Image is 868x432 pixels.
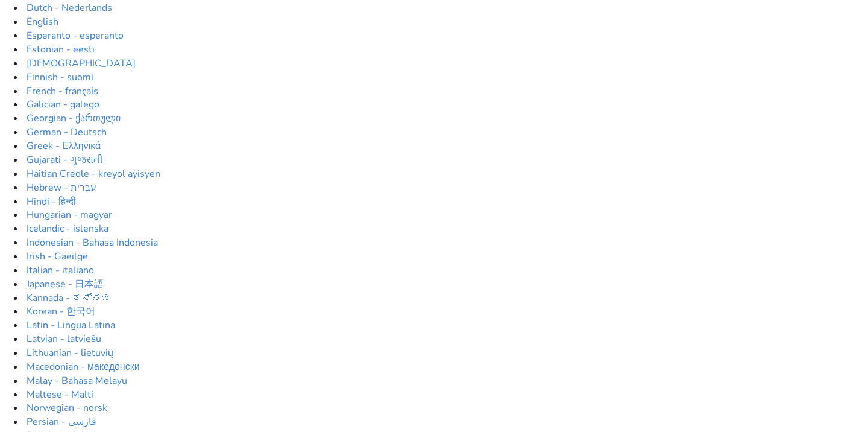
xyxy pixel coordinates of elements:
[27,415,96,428] a: Persian - ‎‫فارسی‬‎
[27,98,99,111] a: Galician - galego
[27,291,111,305] a: Kannada - ಕನ್ನಡ
[27,29,124,42] a: Esperanto - esperanto
[27,374,127,387] a: Malay - Bahasa Melayu
[27,153,103,167] a: Gujarati - ગુજરાતી
[27,319,115,332] a: Latin - Lingua Latina
[27,15,58,28] a: English
[27,43,95,56] a: Estonian - eesti
[27,250,88,263] a: Irish - Gaeilge
[27,360,140,373] a: Macedonian - македонски
[27,264,94,277] a: Italian - italiano
[27,139,101,153] a: Greek - Ελληνικά
[27,278,104,291] a: Japanese - 日本語
[27,208,112,221] a: Hungarian - magyar
[27,305,95,318] a: Korean - 한국어
[27,1,112,14] a: Dutch - Nederlands
[27,195,76,208] a: Hindi - हिन्दी
[27,332,101,346] a: Latvian - latviešu
[27,181,96,194] a: Hebrew - ‎‫עברית‬‎
[27,112,121,125] a: Georgian - ქართული
[27,236,158,249] a: Indonesian - Bahasa Indonesia
[27,388,93,401] a: Maltese - Malti
[27,401,107,415] a: Norwegian - norsk
[27,57,136,70] a: [DEMOGRAPHIC_DATA]
[27,71,93,84] a: Finnish - suomi
[27,84,98,98] a: French - français
[27,125,107,139] a: German - Deutsch
[27,167,160,180] a: Haitian Creole - kreyòl ayisyen
[27,346,113,360] a: Lithuanian - lietuvių
[27,222,108,235] a: Icelandic - íslenska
